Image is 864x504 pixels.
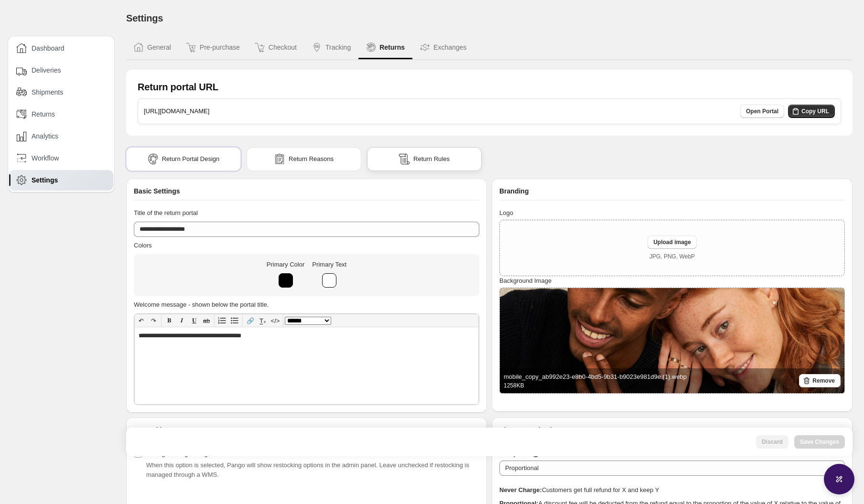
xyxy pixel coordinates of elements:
[499,486,542,493] strong: Never Charge:
[274,154,285,164] img: reasons icon
[304,36,358,59] button: Tracking
[366,43,376,52] img: Returns icon
[269,314,281,327] button: </>
[399,154,410,164] img: rules icon
[147,314,160,327] button: ↷
[134,300,479,310] h3: Welcome message - shown below the portal title.
[175,314,188,327] button: 𝑰
[134,208,479,218] h3: Title of the return portal
[499,209,513,216] span: Logo
[746,107,778,115] span: Open Portal
[504,382,687,389] p: 1258 KB
[413,154,450,164] span: Return Rules
[32,175,58,185] span: Settings
[179,36,248,59] button: Pre-purchase
[799,374,841,387] button: Remove
[134,425,479,440] div: Restocking
[244,314,257,327] button: 🔗
[812,377,835,385] span: Remove
[144,107,209,116] h3: [URL][DOMAIN_NAME]
[32,153,59,163] span: Workflow
[257,314,269,327] button: T̲ₓ
[192,317,196,324] span: 𝐔
[126,36,179,59] button: General
[162,154,220,164] span: Return Portal Design
[163,314,175,327] button: 𝐁
[134,43,143,52] img: General icon
[412,36,474,59] button: Exchanges
[499,186,845,201] div: Branding
[200,314,213,327] button: ab
[216,314,228,327] button: Numbered list
[32,43,65,53] span: Dashboard
[248,36,304,59] button: Checkout
[135,314,147,327] button: ↶
[649,253,695,260] p: JPG, PNG, WebP
[134,186,479,201] div: Basic Settings
[289,154,334,164] span: Return Reasons
[134,241,479,250] h3: Colors
[499,425,845,440] div: Discount Behavior
[146,461,469,478] span: When this option is selected, Pango will show restocking options in the admin panel. Leave unchec...
[499,485,845,495] p: Customers get full refund for X and keep Y
[801,107,829,115] span: Copy URL
[653,238,691,246] span: Upload image
[32,65,61,75] span: Deliveries
[126,13,163,23] span: Settings
[504,372,687,389] div: mobile_copy_ab992e23-e8b0-4bd5-9b31-b9023e981d9e (1).webp
[148,154,158,164] img: portal icon
[500,288,844,393] img: mobile_copy_ab992e23-e8b0-4bd5-9b31-b9023e981d9e (1).webp
[312,261,346,268] span: Primary Text
[255,43,265,52] img: Checkout icon
[32,131,58,141] span: Analytics
[186,43,196,52] img: Pre-purchase icon
[648,236,697,249] button: Upload image
[32,109,55,119] span: Returns
[203,317,210,324] s: ab
[32,87,63,97] span: Shipments
[420,43,430,52] img: Exchanges icon
[188,314,200,327] button: 𝐔
[228,314,241,327] button: Bullet list
[499,277,551,284] span: Background Image
[312,43,322,52] img: Tracking icon
[267,261,304,268] span: Primary Color
[788,105,835,118] button: Copy URL
[740,105,784,118] a: Open Portal
[358,36,412,59] button: Returns
[138,81,218,93] h1: Return portal URL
